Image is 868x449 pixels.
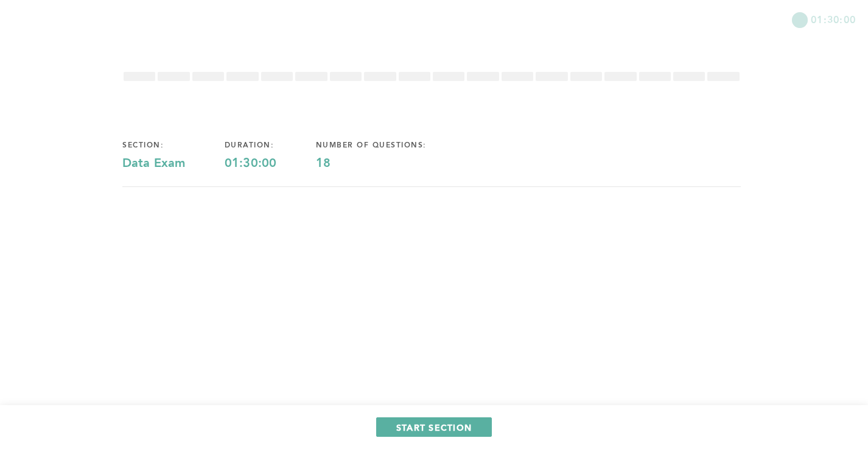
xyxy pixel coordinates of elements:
[376,417,492,437] button: START SECTION
[122,141,225,150] div: section:
[316,157,466,171] div: 18
[811,12,856,26] span: 01:30:00
[225,141,316,150] div: duration:
[396,422,472,433] span: START SECTION
[316,141,466,150] div: number of questions:
[225,157,316,171] div: 01:30:00
[122,157,225,171] div: Data Exam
